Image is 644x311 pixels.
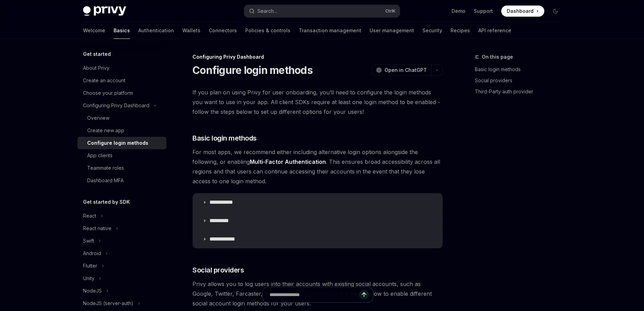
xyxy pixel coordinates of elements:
a: Support [474,8,493,15]
button: Toggle React native section [77,222,166,235]
span: On this page [482,53,513,61]
h5: Get started [83,50,111,58]
a: User management [370,22,414,39]
input: Ask a question... [270,287,359,302]
div: Choose your platform [83,89,133,97]
button: Toggle NodeJS (server-auth) section [77,297,166,310]
img: dark logo [83,6,126,16]
div: Configuring Privy Dashboard [83,101,149,110]
a: Welcome [83,22,105,39]
a: Teammate roles [77,162,166,174]
div: NodeJS [83,287,102,295]
a: Overview [77,112,166,124]
button: Send message [359,290,369,300]
a: Social providers [475,75,567,86]
a: Demo [452,8,465,15]
span: Dashboard [507,8,534,15]
div: Search... [257,7,277,15]
a: Basic login methods [475,64,567,75]
span: Basic login methods [192,133,257,143]
button: Toggle React section [77,210,166,222]
h5: Get started by SDK [83,198,130,206]
a: Connectors [209,22,237,39]
span: Privy allows you to log users into their accounts with existing social accounts, such as Google, ... [192,279,443,308]
a: Create new app [77,124,166,137]
a: Choose your platform [77,87,166,99]
span: Ctrl K [385,8,396,14]
span: Social providers [192,265,244,275]
div: Swift [83,237,94,245]
div: Android [83,249,101,258]
a: App clients [77,149,166,162]
a: Security [422,22,442,39]
a: Configure login methods [77,137,166,149]
span: If you plan on using Privy for user onboarding, you’ll need to configure the login methods you wa... [192,87,443,117]
div: Flutter [83,262,97,270]
div: Dashboard MFA [87,176,124,185]
div: Configuring Privy Dashboard [192,53,443,60]
a: About Privy [77,62,166,74]
button: Toggle Android section [77,247,166,260]
a: Wallets [182,22,200,39]
div: Overview [87,114,109,122]
span: Open in ChatGPT [385,67,427,74]
button: Toggle Configuring Privy Dashboard section [77,99,166,112]
a: Dashboard [501,6,544,17]
button: Toggle dark mode [550,6,561,17]
a: Recipes [451,22,470,39]
div: Unity [83,274,94,283]
div: Create an account [83,76,125,85]
a: Create an account [77,74,166,87]
div: React native [83,224,112,233]
div: App clients [87,151,113,160]
button: Open search [244,5,400,17]
span: For most apps, we recommend either including alternative login options alongside the following, o... [192,147,443,186]
a: Dashboard MFA [77,174,166,187]
button: Open in ChatGPT [372,64,431,76]
div: About Privy [83,64,109,72]
a: Transaction management [299,22,361,39]
button: Toggle Swift section [77,235,166,247]
a: Third-Party auth provider [475,86,567,97]
div: Configure login methods [87,139,148,147]
div: NodeJS (server-auth) [83,299,133,308]
button: Toggle Flutter section [77,260,166,272]
div: Create new app [87,126,124,135]
h1: Configure login methods [192,64,313,76]
a: Authentication [138,22,174,39]
a: Basics [114,22,130,39]
div: Teammate roles [87,164,124,172]
a: API reference [478,22,511,39]
button: Toggle NodeJS section [77,285,166,297]
button: Toggle Unity section [77,272,166,285]
a: Multi-Factor Authentication [250,158,326,166]
div: React [83,212,96,220]
a: Policies & controls [245,22,290,39]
